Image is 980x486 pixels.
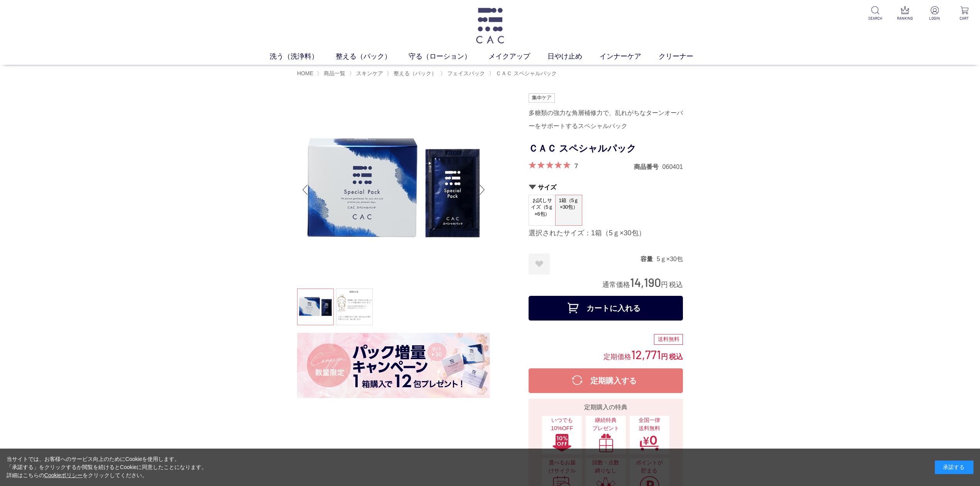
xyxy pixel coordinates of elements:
[474,8,505,44] img: logo
[639,433,659,452] img: 全国一律送料無料
[529,195,555,219] span: お試しサイズ（5ｇ×6包）
[935,461,973,474] div: 承諾する
[596,433,616,452] img: 継続特典プレゼント
[270,51,336,62] a: 洗う（洗浄料）
[297,70,313,76] a: HOME
[440,70,487,77] li: 〉
[896,15,914,21] p: RANKING
[475,174,490,205] div: Next slide
[866,6,885,21] a: SEARCH
[659,51,711,62] a: クリーナー
[488,51,547,62] a: メイクアップ
[529,368,683,393] button: 定期購入する
[297,93,490,286] img: ＣＡＣ スペシャルパック 1箱（5ｇ×30包）
[529,183,683,191] h2: サイズ
[355,70,383,76] a: スキンケア
[955,15,974,21] p: CART
[602,281,630,289] span: 通常価格
[640,255,657,263] dt: 容量
[349,70,385,77] li: 〉
[662,163,683,171] dd: 060401
[394,70,437,76] span: 整える（パック）
[529,229,683,238] div: 選択されたサイズ：1箱（5ｇ×30包）
[529,93,555,103] img: 集中ケア
[7,455,207,479] div: 当サイトでは、お客様へのサービス向上のためにCookieを使用します。 「承諾する」をクリックするか閲覧を続けるとCookieに同意したことになります。 詳細はこちらの をクリックしてください。
[556,195,582,217] span: 1箱（5ｇ×30包）
[661,281,668,289] span: 円
[669,281,683,289] span: 税込
[631,347,661,361] span: 12,771
[925,6,944,21] a: LOGIN
[600,51,659,62] a: インナーケア
[574,161,578,170] a: 7
[409,51,488,62] a: 守る（ローション）
[546,416,578,433] span: いつでも10%OFF
[322,70,345,76] a: 商品一覧
[896,6,914,21] a: RANKING
[547,51,600,62] a: 日やけ止め
[324,70,345,76] span: 商品一覧
[489,70,559,77] li: 〉
[532,403,680,412] div: 定期購入の特典
[955,6,974,21] a: CART
[529,296,683,321] button: カートに入れる
[356,70,383,76] span: スキンケア
[634,416,666,433] span: 全国一律 送料無料
[590,416,622,433] span: 継続特典 プレゼント
[529,253,550,275] a: お気に入りに登録する
[494,70,557,76] a: ＣＡＣ スペシャルパック
[317,70,347,77] li: 〉
[654,334,683,345] div: 送料無料
[552,433,572,452] img: いつでも10%OFF
[866,15,885,21] p: SEARCH
[669,353,683,361] span: 税込
[634,163,662,171] dt: 商品番号
[603,352,631,361] span: 定期価格
[529,140,683,157] h1: ＣＡＣ スペシャルパック
[297,174,313,205] div: Previous slide
[630,275,661,289] span: 14,190
[447,70,485,76] span: フェイスパック
[529,106,683,133] div: 多糖類の強力な角層補修力で、乱れがちなターンオーバーをサポートするスペシャルパック
[392,70,437,76] a: 整える（パック）
[446,70,485,76] a: フェイスパック
[657,255,683,263] dd: 5ｇ×30包
[925,15,944,21] p: LOGIN
[387,70,439,77] li: 〉
[44,472,83,478] a: Cookieポリシー
[661,353,668,361] span: 円
[336,51,409,62] a: 整える（パック）
[496,70,557,76] span: ＣＡＣ スペシャルパック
